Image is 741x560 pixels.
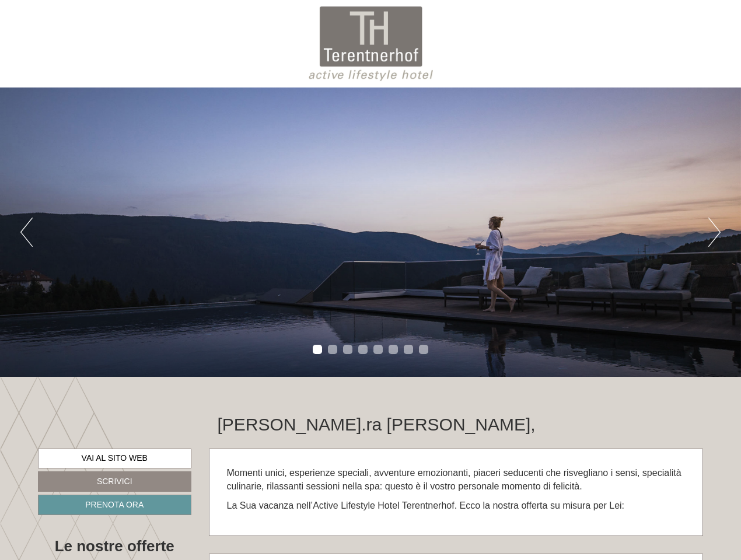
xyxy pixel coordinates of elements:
p: La Sua vacanza nell’Active Lifestyle Hotel Terentnerhof. Ecco la nostra offerta su misura per Lei: [227,499,686,513]
a: Scrivici [38,471,191,492]
h1: [PERSON_NAME].ra [PERSON_NAME], [218,415,536,434]
button: Previous [20,218,33,247]
div: Le nostre offerte [38,535,191,557]
button: Next [708,218,721,247]
a: Prenota ora [38,495,191,515]
p: Momenti unici, esperienze speciali, avventure emozionanti, piaceri seducenti che risvegliano i se... [227,467,686,494]
a: Vai al sito web [38,449,191,468]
